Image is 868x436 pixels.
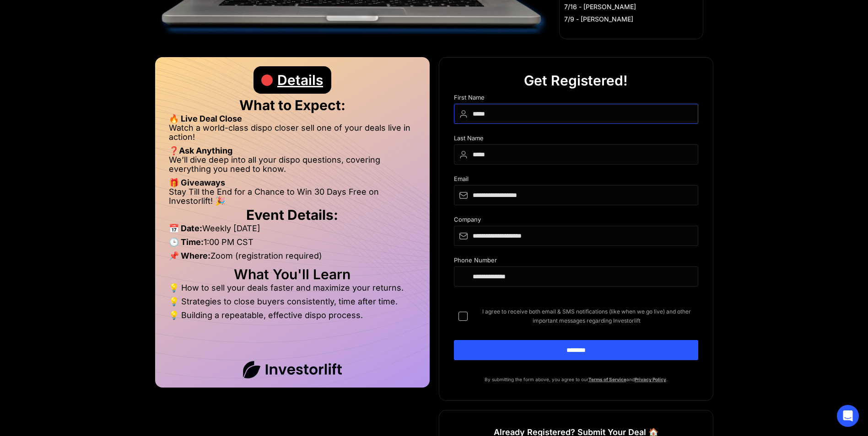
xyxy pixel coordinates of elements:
[524,67,628,94] div: Get Registered!
[169,123,416,146] li: Watch a world-class dispo closer sell one of your deals live in action!
[169,237,204,247] strong: 🕒 Time:
[277,66,323,94] div: Details
[588,377,626,382] a: Terms of Service
[475,307,698,325] span: I agree to receive both email & SMS notifications (like when we go live) and other important mess...
[169,223,202,233] strong: 📅 Date:
[169,238,416,251] li: 1:00 PM CST
[837,405,859,427] div: Open Intercom Messenger
[635,377,666,382] a: Privacy Policy
[169,311,416,320] li: 💡 Building a repeatable, effective dispo process.
[169,114,242,123] strong: 🔥 Live Deal Close
[246,207,338,223] strong: Event Details:
[169,297,416,311] li: 💡 Strategies to close buyers consistently, time after time.
[169,187,416,206] li: Stay Till the End for a Chance to Win 30 Days Free on Investorlift! 🎉
[239,97,345,113] strong: What to Expect:
[169,251,210,261] strong: 📌 Where:
[454,175,698,185] div: Email
[169,251,416,265] li: Zoom (registration required)
[454,216,698,226] div: Company
[454,94,698,104] div: First Name
[169,146,232,155] strong: ❓Ask Anything
[169,283,416,297] li: 💡 How to sell your deals faster and maximize your returns.
[169,178,225,187] strong: 🎁 Giveaways
[169,224,416,238] li: Weekly [DATE]
[454,135,698,144] div: Last Name
[454,257,698,266] div: Phone Number
[169,155,416,178] li: We’ll dive deep into all your dispo questions, covering everything you need to know.
[169,270,416,279] h2: What You'll Learn
[454,94,698,375] form: DIspo Day Main Form
[454,375,698,384] p: By submitting the form above, you agree to our and .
